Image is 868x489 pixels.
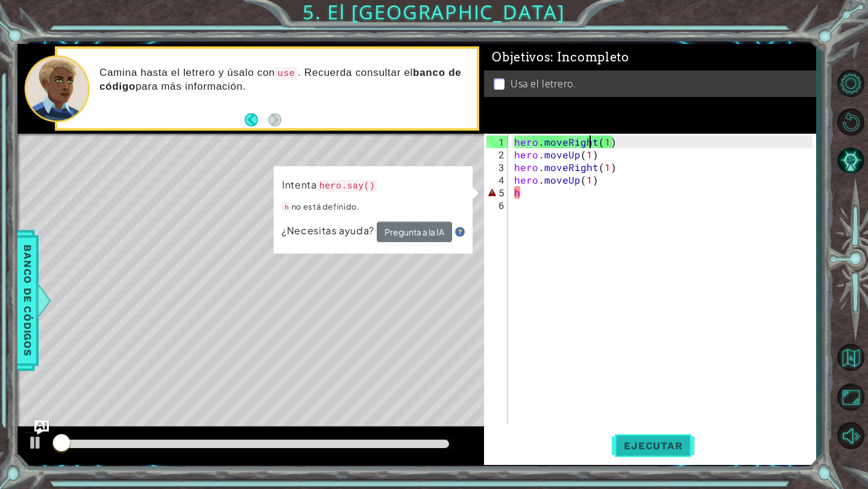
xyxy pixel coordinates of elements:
[486,148,508,161] div: 2
[550,50,629,64] span: : Incompleto
[833,338,868,378] a: Volver al mapa
[833,66,868,101] button: Opciones de nivel
[18,238,37,363] span: Banco de códigos
[833,340,868,375] button: Volver al mapa
[34,420,49,435] button: Ask AI
[833,380,868,415] button: Maximizar navegador
[486,135,508,148] div: 1
[377,222,452,242] button: Pregunta a la IA
[833,104,868,139] button: Reiniciar nivel
[486,186,508,199] div: 5
[612,429,694,463] button: Shift+Enter: Ejecutar el código.
[99,66,468,93] p: Camina hasta el letrero y úsalo con . Recuerda consultar el para más información.
[268,113,281,126] button: Next
[511,77,576,90] p: Usa el letrero.
[24,432,48,456] button: ⌘ + P: Play
[486,173,508,186] div: 4
[833,419,868,453] button: Sonido apagado
[612,440,694,452] span: Ejecutar
[282,202,292,213] code: h
[245,113,268,126] button: Back
[486,199,508,211] div: 6
[282,178,377,193] p: Intenta
[455,227,465,237] img: Hint
[275,67,298,80] code: use
[492,50,629,65] span: Objetivos
[833,143,868,178] button: Pista IA
[317,180,378,192] code: hero.say()
[282,199,377,215] p: no está definido.
[281,224,376,237] span: ¿Necesitas ayuda?
[486,161,508,173] div: 3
